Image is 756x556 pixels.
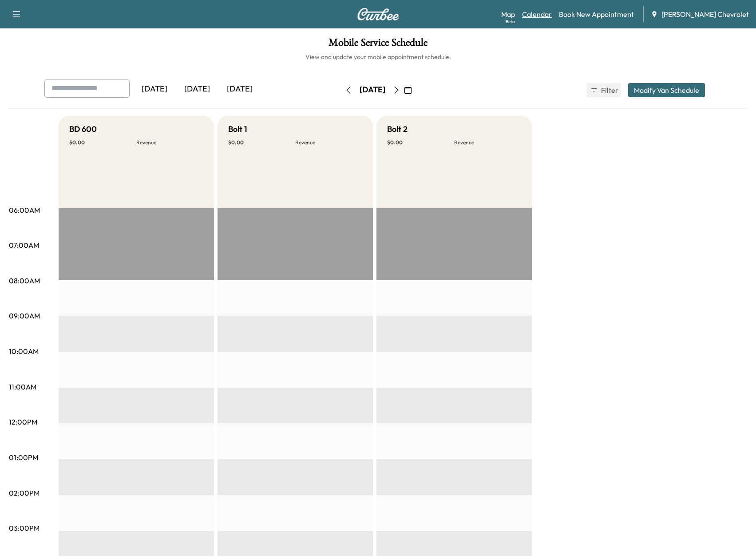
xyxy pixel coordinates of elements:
p: 11:00AM [9,381,36,392]
span: [PERSON_NAME] Chevrolet [661,9,749,20]
a: MapBeta [501,9,515,20]
p: Revenue [136,139,203,146]
p: Revenue [295,139,362,146]
p: 12:00PM [9,417,37,427]
span: Filter [601,85,617,95]
a: Book New Appointment [559,9,634,20]
p: 10:00AM [9,346,39,357]
h1: Mobile Service Schedule [9,37,747,52]
div: [DATE] [133,79,176,99]
p: 07:00AM [9,240,39,250]
img: Curbee Logo [357,8,400,20]
h6: View and update your mobile appointment schedule. [9,52,747,61]
p: 09:00AM [9,310,40,321]
p: 06:00AM [9,205,40,215]
p: Revenue [454,139,521,146]
p: $ 0.00 [228,139,295,146]
p: $ 0.00 [69,139,136,146]
h5: Bolt 2 [387,123,408,135]
div: Beta [506,18,515,25]
p: $ 0.00 [387,139,454,146]
p: 03:00PM [9,523,40,533]
div: [DATE] [218,79,261,99]
div: [DATE] [176,79,218,99]
div: [DATE] [360,84,385,95]
button: Filter [586,83,621,97]
p: 01:00PM [9,452,38,463]
button: Modify Van Schedule [628,83,705,97]
p: 08:00AM [9,275,40,286]
h5: BD 600 [69,123,97,135]
h5: Bolt 1 [228,123,247,135]
p: 02:00PM [9,488,40,498]
a: Calendar [522,9,552,20]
